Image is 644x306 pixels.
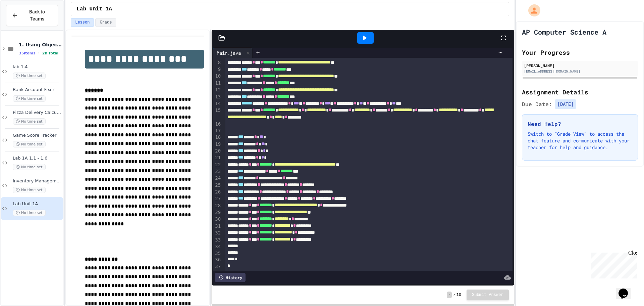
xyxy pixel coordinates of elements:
div: 12 [213,87,222,93]
span: Lab Unit 1A [13,201,62,207]
span: [DATE] [555,99,576,109]
span: • [38,50,40,56]
div: 37 [213,263,222,270]
span: 1. Using Objects and Methods [19,42,62,48]
button: Back to Teams [6,5,58,26]
span: 2h total [42,51,59,55]
span: Bank Account Fixer [13,87,62,93]
h1: AP Computer Science A [522,27,606,37]
div: 34 [213,244,222,250]
div: 26 [213,189,222,195]
div: 32 [213,230,222,236]
span: 10 [457,292,461,298]
span: No time set [13,187,46,193]
div: 33 [213,237,222,244]
h3: Need Help? [528,120,632,128]
div: 35 [213,250,222,257]
div: Chat with us now!Close [3,3,46,43]
iframe: chat widget [616,279,637,299]
div: 9 [213,66,222,73]
div: 22 [213,162,222,168]
iframe: chat widget [588,250,637,278]
span: No time set [13,73,46,79]
span: No time set [13,210,46,216]
div: 25 [213,182,222,189]
span: No time set [13,118,46,125]
span: Inventory Management System [13,178,62,184]
h2: Assignment Details [522,87,638,97]
div: 14 [213,100,222,107]
div: 24 [213,175,222,182]
div: 31 [213,223,222,230]
button: Lesson [71,18,94,27]
div: 27 [213,195,222,202]
div: 20 [213,148,222,155]
div: 16 [213,121,222,128]
button: Submit Answer [467,290,509,300]
div: 10 [213,73,222,80]
div: 30 [213,216,222,223]
div: History [215,273,246,282]
div: 17 [213,128,222,134]
div: 28 [213,203,222,209]
div: 8 [213,59,222,66]
span: Back to Teams [22,8,52,23]
div: 19 [213,141,222,148]
span: Lab 1A 1.1 - 1.6 [13,156,62,161]
span: Submit Answer [472,292,503,298]
div: 11 [213,80,222,87]
div: 18 [213,134,222,141]
span: No time set [13,141,46,147]
span: - [447,292,452,298]
div: Main.java [213,48,253,58]
span: lab 1.4 [13,64,62,70]
span: / [453,292,455,298]
div: My Account [521,3,542,18]
p: Switch to "Grade View" to access the chat feature and communicate with your teacher for help and ... [528,131,632,151]
div: 29 [213,209,222,216]
div: 21 [213,155,222,161]
div: [EMAIL_ADDRESS][DOMAIN_NAME] [524,69,636,74]
div: Main.java [213,49,244,56]
div: 23 [213,168,222,175]
span: Game Score Tracker [13,133,62,138]
div: [PERSON_NAME] [524,62,636,69]
div: 36 [213,257,222,263]
h2: Your Progress [522,48,638,57]
span: 35 items [19,51,36,55]
span: Pizza Delivery Calculator [13,110,62,116]
span: No time set [13,95,46,102]
div: 13 [213,94,222,100]
span: Due Date: [522,100,552,108]
div: 15 [213,107,222,121]
span: Lab Unit 1A [76,5,112,13]
button: Grade [95,18,116,27]
span: No time set [13,164,46,170]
